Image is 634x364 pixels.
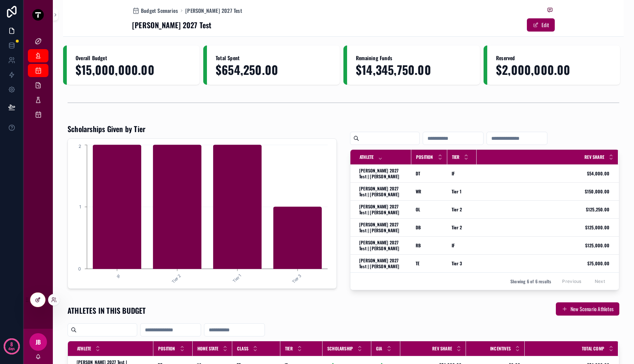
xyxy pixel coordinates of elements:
a: IF [452,243,472,248]
span: $2,000,000.00 [496,63,611,76]
tspan: 1 [79,204,81,210]
a: DT [416,171,443,176]
a: [PERSON_NAME] 2027 Test | [PERSON_NAME] [359,222,407,233]
span: Tier 2 [452,207,462,212]
button: New Scenario Athletes [556,302,619,316]
span: RB [416,243,421,248]
span: DB [416,225,421,230]
div: chart [72,143,332,284]
a: RB [416,243,443,248]
span: Rev Share [432,346,452,352]
span: Home State [197,346,218,352]
span: Position [416,154,433,160]
span: GIA [376,346,382,352]
a: Tier 1 [452,189,472,194]
a: WR [416,189,443,194]
a: [PERSON_NAME] 2027 Test | [PERSON_NAME] [359,240,407,251]
span: $654,250.00 [216,63,331,76]
h1: ATHLETES IN THIS BUDGET [68,305,146,316]
span: Rev Share [584,154,604,160]
a: [PERSON_NAME] 2027 Test | [PERSON_NAME] [359,258,407,269]
p: 8 [10,341,13,348]
img: App logo [32,9,44,21]
span: Total Comp [582,346,604,352]
span: Position [158,346,175,352]
div: scrollable content [23,29,53,131]
span: Budget Scenarios [141,7,178,14]
a: $54,000.00 [477,171,609,176]
span: Total Spent [216,54,331,62]
span: WR [416,189,421,194]
a: OL [416,207,443,212]
a: Tier 3 [452,261,472,266]
text: Tier 1 [232,273,242,284]
span: Reserved [496,54,611,62]
span: Athlete [77,346,91,352]
a: TE [416,261,443,266]
a: DB [416,225,443,230]
a: [PERSON_NAME] 2027 Test | [PERSON_NAME] [359,186,407,197]
span: Tier 2 [452,225,462,230]
a: [PERSON_NAME] 2027 Test [185,7,242,14]
span: JB [36,338,41,346]
span: Class [237,346,248,352]
tspan: 0 [78,266,81,272]
a: $125,250.00 [477,207,609,212]
span: Incentives [490,346,511,352]
span: TE [416,261,419,266]
span: IF [452,171,455,176]
span: OL [416,207,420,212]
text: Tier 3 [291,273,302,284]
tspan: 2 [79,143,81,149]
h1: [PERSON_NAME] 2027 Test [132,20,212,30]
h1: Scholarships Given by Tier [68,124,145,134]
span: Overall Budget [76,54,191,62]
a: Budget Scenarios [132,7,178,14]
a: $125,000.00 [477,225,609,230]
a: Tier 2 [452,207,472,212]
span: Scholarship [327,346,353,352]
span: Athlete [360,154,374,160]
span: $14,345,750.00 [356,63,471,76]
span: Remaining Funds [356,54,471,62]
button: Edit [527,18,555,32]
a: $150,000.00 [477,189,609,194]
text: Tier 2 [171,273,182,284]
a: [PERSON_NAME] 2027 Test | [PERSON_NAME] [359,168,407,179]
span: Tier 3 [452,261,462,266]
span: Tier 1 [452,189,462,194]
span: $15,000,000.00 [76,63,191,76]
p: days [8,343,15,354]
span: DT [416,171,420,176]
a: IF [452,171,472,176]
span: Showing 6 of 6 results [510,279,551,284]
text: IF [116,273,122,279]
span: Tier [452,154,460,160]
a: Tier 2 [452,225,472,230]
span: Tier [285,346,293,352]
span: IF [452,243,455,248]
a: [PERSON_NAME] 2027 Test | [PERSON_NAME] [359,204,407,215]
a: $125,000.00 [477,243,609,248]
a: $75,000.00 [477,261,609,266]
